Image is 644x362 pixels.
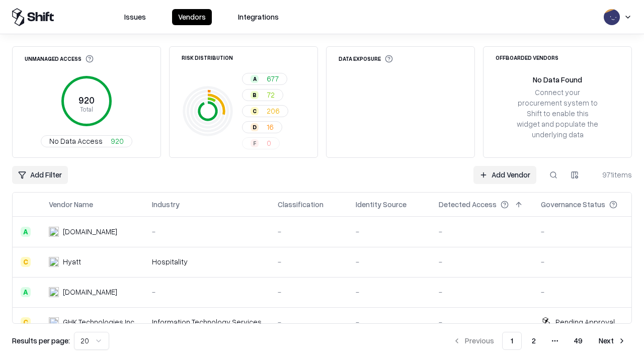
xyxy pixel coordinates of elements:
div: D [251,123,259,131]
div: Risk Distribution [182,55,233,60]
div: Classification [278,199,324,210]
div: Unmanaged Access [25,55,94,63]
span: 920 [111,136,124,146]
button: Vendors [172,9,212,25]
div: 971 items [592,169,632,180]
img: Hyatt [49,257,59,267]
button: Issues [118,9,152,25]
button: B72 [242,89,283,101]
div: - [541,287,633,297]
span: 677 [267,73,279,84]
div: - [541,226,633,237]
div: GHK Technologies Inc. [63,317,136,327]
div: No Data Found [533,74,582,85]
div: Information Technology Services [152,317,262,327]
div: Industry [152,199,180,210]
button: Add Filter [12,166,68,184]
div: C [21,257,31,267]
div: - [439,317,525,327]
a: Add Vendor [473,166,536,184]
div: - [278,256,340,267]
div: B [251,91,259,99]
div: [DOMAIN_NAME] [63,226,117,237]
button: D16 [242,121,282,133]
div: - [152,287,262,297]
img: intrado.com [49,227,59,237]
button: Next [593,332,632,350]
div: [DOMAIN_NAME] [63,287,117,297]
div: Vendor Name [49,199,93,210]
span: No Data Access [49,136,103,146]
div: - [541,256,633,267]
div: Pending Approval [555,317,615,327]
div: - [439,226,525,237]
div: Hospitality [152,256,262,267]
div: - [152,226,262,237]
button: 2 [524,332,544,350]
div: Connect your procurement system to Shift to enable this widget and populate the underlying data [516,87,599,140]
div: Offboarded Vendors [496,55,558,60]
button: 49 [566,332,591,350]
div: - [356,317,423,327]
div: Detected Access [439,199,497,210]
div: A [21,227,31,237]
div: A [21,287,31,297]
div: - [439,287,525,297]
tspan: 920 [78,95,95,106]
tspan: Total [80,105,93,113]
div: Identity Source [356,199,407,210]
div: - [356,287,423,297]
button: A677 [242,73,287,85]
div: C [21,317,31,327]
div: - [356,256,423,267]
button: 1 [502,332,522,350]
div: - [278,317,340,327]
button: No Data Access920 [41,135,132,147]
button: Integrations [232,9,285,25]
div: Data Exposure [339,55,393,63]
div: Hyatt [63,256,81,267]
div: - [439,256,525,267]
button: C206 [242,105,288,117]
p: Results per page: [12,335,70,346]
div: A [251,75,259,83]
div: Governance Status [541,199,605,210]
img: primesec.co.il [49,287,59,297]
span: 72 [267,89,275,100]
div: - [278,226,340,237]
div: - [278,287,340,297]
div: C [251,107,259,115]
nav: pagination [447,332,632,350]
span: 16 [267,122,274,132]
span: 206 [267,106,280,116]
div: - [356,226,423,237]
img: GHK Technologies Inc. [49,317,59,327]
